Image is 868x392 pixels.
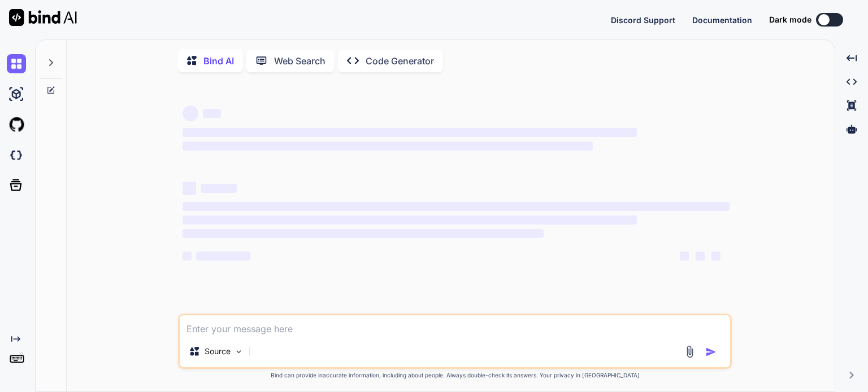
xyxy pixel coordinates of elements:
span: ‌ [696,252,705,261]
p: Code Generator [366,54,434,68]
p: Source [205,346,231,357]
span: ‌ [183,202,730,211]
span: Dark mode [769,14,811,25]
img: attachment [683,345,696,358]
span: Documentation [692,15,752,25]
span: ‌ [201,184,237,193]
span: ‌ [183,105,198,121]
span: ‌ [196,252,250,261]
p: Bind AI [203,54,234,68]
span: ‌ [711,252,721,261]
img: icon [705,346,717,358]
span: Discord Support [611,15,675,25]
span: ‌ [183,229,544,238]
span: ‌ [680,252,689,261]
span: ‌ [203,109,221,118]
button: Discord Support [611,14,675,26]
p: Web Search [274,54,325,68]
span: ‌ [183,252,192,261]
img: githubLight [7,115,26,134]
img: Pick Models [234,347,244,356]
span: ‌ [183,142,593,151]
span: ‌ [183,182,196,195]
img: ai-studio [7,85,26,104]
button: Documentation [692,14,752,26]
span: ‌ [183,215,636,224]
p: Bind can provide inaccurate information, including about people. Always double-check its answers.... [178,371,732,380]
img: chat [7,54,26,73]
img: darkCloudIdeIcon [7,146,26,165]
img: Bind AI [9,9,77,26]
span: ‌ [183,128,636,137]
